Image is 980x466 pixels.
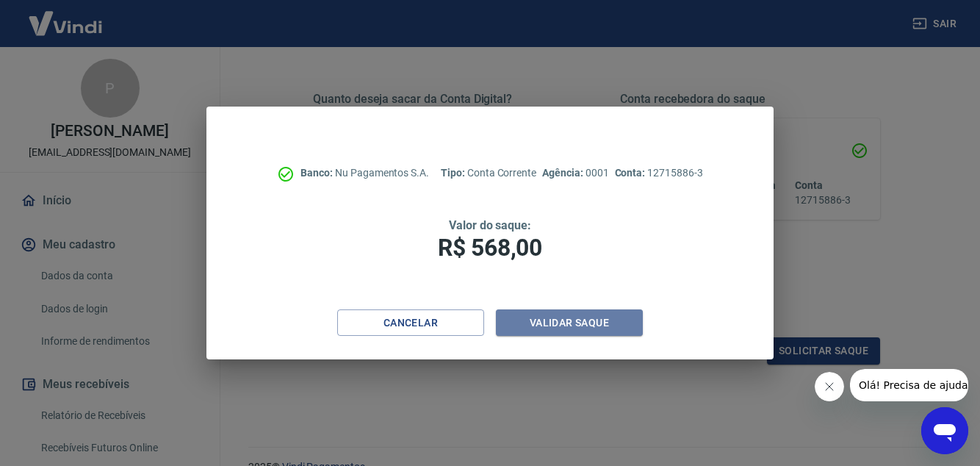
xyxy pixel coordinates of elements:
iframe: Fechar mensagem [815,372,844,401]
button: Cancelar [337,309,484,337]
span: Agência: [542,167,586,179]
iframe: Botão para abrir a janela de mensagens [921,407,968,454]
p: 0001 [542,165,608,181]
span: Olá! Precisa de ajuda? [9,10,123,22]
span: Banco: [300,167,335,179]
button: Validar saque [496,309,643,337]
span: Tipo: [441,167,467,179]
span: Valor do saque: [449,218,531,232]
span: R$ 568,00 [438,234,542,262]
span: Conta: [615,167,648,179]
p: Nu Pagamentos S.A. [300,165,429,181]
p: 12715886-3 [615,165,703,181]
p: Conta Corrente [441,165,536,181]
iframe: Mensagem da empresa [850,369,968,401]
